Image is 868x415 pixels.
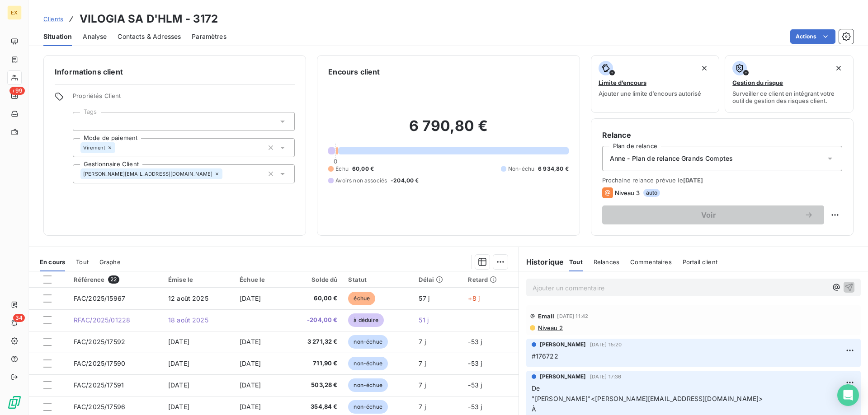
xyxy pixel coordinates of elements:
[594,258,619,266] span: Relances
[348,276,408,283] div: Statut
[348,400,387,414] span: non-échue
[290,316,337,325] span: -204,00 €
[168,381,189,389] span: [DATE]
[74,381,124,389] span: FAC/2025/17591
[419,403,425,410] span: 7 j
[74,359,125,367] span: FAC/2025/17590
[348,313,383,327] span: à déduire
[240,403,261,410] span: [DATE]
[74,316,130,324] span: RFAC/2025/01228
[290,294,337,303] span: 60,00 €
[790,29,835,44] button: Actions
[557,313,588,319] span: [DATE] 11:42
[468,403,482,410] span: -53 j
[508,165,534,173] span: Non-échu
[83,171,212,177] span: [PERSON_NAME][EMAIL_ADDRESS][DOMAIN_NAME]
[725,55,854,113] button: Gestion du risqueSurveiller ce client en intégrant votre outil de gestion des risques client.
[683,177,703,184] span: [DATE]
[83,32,107,41] span: Analyse
[80,117,88,126] input: Ajouter une valeur
[118,32,181,41] span: Contacts & Adresses
[590,374,622,379] span: [DATE] 17:36
[168,294,208,302] span: 12 août 2025
[591,55,720,113] button: Limite d’encoursAjouter une limite d’encours autorisé
[602,205,824,224] button: Voir
[115,144,123,152] input: Ajouter une valeur
[599,79,646,86] span: Limite d’encours
[43,14,63,23] a: Clients
[468,338,482,345] span: -53 j
[328,117,568,144] h2: 6 790,80 €
[168,403,189,410] span: [DATE]
[615,189,640,196] span: Niveau 3
[352,165,374,173] span: 60,00 €
[468,381,482,389] span: -53 j
[13,314,25,322] span: 34
[532,352,558,360] span: #176722
[74,403,125,410] span: FAC/2025/17596
[80,11,218,27] h3: VILOGIA SA D'HLM - 3172
[348,292,375,305] span: échue
[9,87,25,95] span: +99
[55,66,295,77] h6: Informations client
[168,276,229,283] div: Émise le
[240,338,261,345] span: [DATE]
[334,158,337,165] span: 0
[240,276,279,283] div: Échue le
[532,384,540,392] span: De
[328,66,380,77] h6: Encours client
[168,359,189,367] span: [DATE]
[99,258,121,266] span: Graphe
[837,384,859,406] div: Open Intercom Messenger
[468,359,482,367] span: -53 j
[335,177,387,185] span: Avoirs non associés
[419,294,429,302] span: 57 j
[74,275,157,284] div: Référence
[419,316,429,324] span: 51 j
[391,177,419,185] span: -204,00 €
[419,359,425,367] span: 7 j
[73,92,295,105] span: Propriétés Client
[532,405,536,413] span: À
[108,275,119,284] span: 22
[348,378,387,392] span: non-échue
[40,258,65,266] span: En cours
[683,258,717,266] span: Portail client
[732,90,846,104] span: Surveiller ce client en intégrant votre outil de gestion des risques client.
[290,276,337,283] div: Solde dû
[168,338,189,345] span: [DATE]
[569,258,583,266] span: Tout
[290,381,337,390] span: 503,28 €
[348,357,387,370] span: non-échue
[537,324,563,331] span: Niveau 2
[335,165,349,173] span: Échu
[630,258,672,266] span: Commentaires
[240,294,261,302] span: [DATE]
[290,337,337,346] span: 3 271,32 €
[468,294,480,302] span: +8 j
[240,381,261,389] span: [DATE]
[43,32,72,41] span: Situation
[538,165,569,173] span: 6 934,80 €
[599,90,701,97] span: Ajouter une limite d’encours autorisé
[532,395,763,402] span: "[PERSON_NAME]"<[PERSON_NAME][EMAIL_ADDRESS][DOMAIN_NAME]>
[540,340,586,349] span: [PERSON_NAME]
[290,402,337,411] span: 354,84 €
[419,276,457,283] div: Délai
[76,258,89,266] span: Tout
[290,359,337,368] span: 711,90 €
[7,395,22,410] img: Logo LeanPay
[192,32,226,41] span: Paramètres
[43,15,63,23] span: Clients
[732,79,783,86] span: Gestion du risque
[240,359,261,367] span: [DATE]
[83,145,105,150] span: Virement
[74,294,125,302] span: FAC/2025/15967
[419,381,425,389] span: 7 j
[538,312,555,320] span: Email
[602,177,842,184] span: Prochaine relance prévue le
[74,338,125,345] span: FAC/2025/17592
[590,342,622,347] span: [DATE] 15:20
[7,5,22,20] div: EX
[468,276,513,283] div: Retard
